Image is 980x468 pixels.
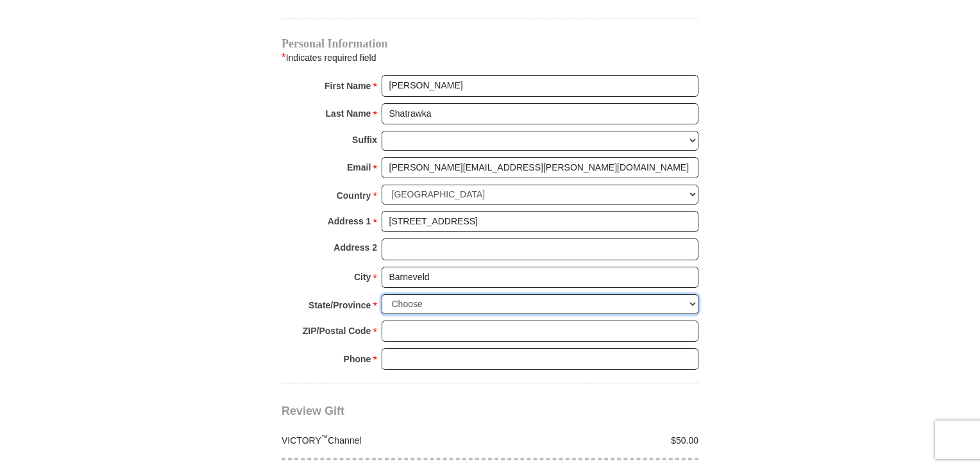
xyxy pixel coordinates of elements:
[321,433,328,441] sup: ™
[282,405,344,417] span: Review Gift
[334,238,377,256] strong: Address 2
[337,187,371,205] strong: Country
[282,49,698,66] div: Indicates required field
[282,38,698,49] h4: Personal Information
[352,131,377,149] strong: Suffix
[328,212,371,230] strong: Address 1
[275,434,491,447] div: VICTORY Channel
[326,104,371,122] strong: Last Name
[308,296,371,314] strong: State/Province
[347,158,371,176] strong: Email
[344,350,371,368] strong: Phone
[354,268,371,286] strong: City
[490,434,705,447] div: $50.00
[325,77,371,95] strong: First Name
[303,322,371,340] strong: ZIP/Postal Code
